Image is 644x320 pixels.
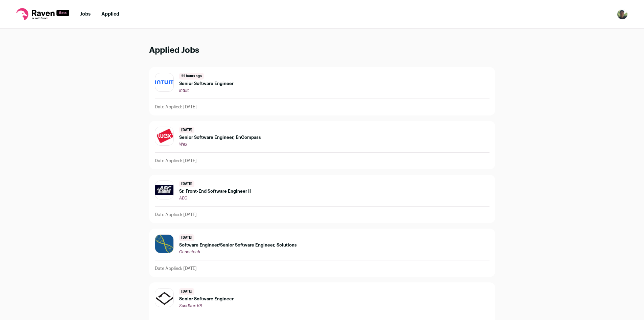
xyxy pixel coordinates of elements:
[155,80,173,84] img: 063e6e21db467e0fea59c004443fc3bf10cf4ada0dac12847339c93fdb63647b.png
[149,229,495,277] a: [DATE] Software Engineer/Senior Software Engineer, Solutions Genentech Date Applied: [DATE]
[149,175,495,223] a: [DATE] Sr. Front-End Software Engineer II AEG Date Applied: [DATE]
[179,288,194,295] span: [DATE]
[179,250,200,254] span: Genentech
[179,73,204,80] span: 22 hours ago
[179,81,234,86] span: Senior Software Engineer
[179,196,187,200] span: AEG
[179,296,234,302] span: Senior Software Engineer
[155,104,197,110] p: Date Applied: [DATE]
[149,45,495,56] h1: Applied Jobs
[179,234,194,241] span: [DATE]
[179,304,202,308] span: Sandbox VR
[155,185,173,195] img: db72bdd237bd360027c7390b3b27fc42b6b3f2a38084008ea7e72d4700ef8ce4
[179,142,187,146] span: Wex
[179,88,189,92] span: Intuit
[155,212,197,217] p: Date Applied: [DATE]
[179,135,261,140] span: Senior Software Engineer, EnCompass
[617,9,628,20] button: Open dropdown
[155,128,173,144] img: 6ab67cd2cf17fd0d0cc382377698315955706a931088c98580e57bcffc808660.jpg
[101,12,119,17] a: Applied
[617,9,628,20] img: 10216056-medium_jpg
[155,289,173,307] img: ed7700c856bbb39039e336bafdc796f813f664f20bb98c2b7d6cffa83e05f858.jpg
[155,235,173,253] img: 5b886109a0c4126ebd98aa3b9cf30b7b3884af138c35b0e1848bdb7c956912b5.jpg
[155,266,197,271] p: Date Applied: [DATE]
[179,189,251,194] span: Sr. Front-End Software Engineer II
[179,180,194,187] span: [DATE]
[149,121,495,169] a: [DATE] Senior Software Engineer, EnCompass Wex Date Applied: [DATE]
[80,12,91,17] a: Jobs
[179,127,194,133] span: [DATE]
[179,242,297,248] span: Software Engineer/Senior Software Engineer, Solutions
[155,158,197,164] p: Date Applied: [DATE]
[149,67,495,115] a: 22 hours ago Senior Software Engineer Intuit Date Applied: [DATE]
